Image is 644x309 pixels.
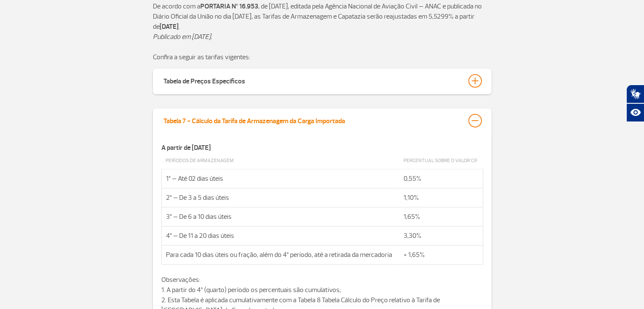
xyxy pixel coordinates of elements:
td: Períodos de Armazenagem [161,153,399,169]
td: Para cada 10 dias úteis ou fração, além do 4º período, até a retirada da mercadoria [161,246,399,265]
td: 0,55% [399,169,483,188]
div: Tabela 7 - Cálculo da Tarifa de Armazenagem da Carga Importada [163,114,345,126]
strong: PORTARIA Nº 16.953 [200,2,258,11]
button: Abrir recursos assistivos. [626,103,644,122]
div: Tabela de Preços Específicos [163,74,245,86]
td: 3,30% [399,226,483,246]
button: Abrir tradutor de língua de sinais. [626,85,644,103]
button: Tabela de Preços Específicos [163,74,481,88]
td: 1,65% [399,207,483,226]
td: 1,10% [399,188,483,207]
strong: A partir de [DATE] [161,143,211,152]
td: 1º – Até 02 dias úteis [161,169,399,188]
p: Confira a seguir as tarifas vigentes: [153,52,492,62]
td: 4º – De 11 a 20 dias úteis [161,226,399,246]
td: 3º – De 6 a 10 dias úteis [161,207,399,226]
div: Plugin de acessibilidade da Hand Talk. [626,85,644,122]
strong: [DATE] [160,22,179,31]
p: De acordo com a , de [DATE], editada pela Agência Nacional de Aviação Civil – ANAC e publicada no... [153,1,492,32]
em: Publicado em [DATE]. [153,33,212,41]
button: Tabela 7 - Cálculo da Tarifa de Armazenagem da Carga Importada [163,113,481,128]
td: 2º – De 3 a 5 dias úteis [161,188,399,207]
td: Percentual sobre o valor CIF [399,153,483,169]
td: + 1,65% [399,246,483,265]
